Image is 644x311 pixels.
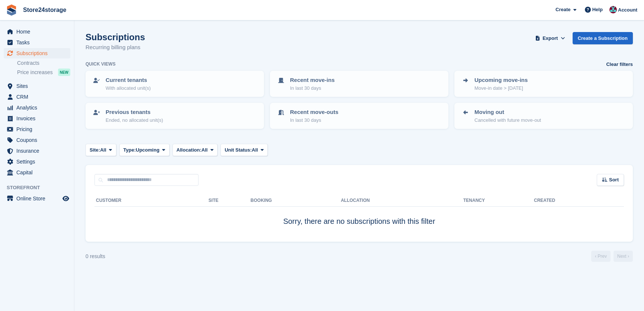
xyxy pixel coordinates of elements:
button: Site: All [86,144,116,156]
a: menu [4,102,70,113]
span: Subscriptions [16,48,61,58]
a: menu [4,135,70,145]
span: All [100,146,106,154]
th: Tenancy [463,195,489,207]
a: menu [4,193,70,204]
th: Site [209,195,251,207]
a: Previous [591,251,611,262]
a: Preview store [61,194,70,203]
span: Online Store [16,193,61,204]
h1: Subscriptions [86,32,145,42]
span: Invoices [16,113,61,124]
p: Cancelled with future move-out [474,117,541,124]
span: All [252,146,258,154]
a: Current tenants With allocated unit(s) [86,72,263,96]
span: Allocation: [177,146,202,154]
span: Coupons [16,135,61,145]
a: Contracts [17,60,70,67]
a: Next [614,251,633,262]
a: menu [4,124,70,134]
button: Type: Upcoming [119,144,170,156]
span: Capital [16,167,61,178]
div: 0 results [86,253,105,260]
p: Ended, no allocated unit(s) [106,117,163,124]
p: Moving out [474,108,541,117]
p: Recent move-ins [290,76,335,85]
th: Allocation [341,195,463,207]
button: Allocation: All [173,144,218,156]
span: Sorry, there are no subscriptions with this filter [283,217,435,225]
a: Previous tenants Ended, no allocated unit(s) [86,104,263,128]
span: Account [618,6,637,14]
a: menu [4,146,70,156]
span: Pricing [16,124,61,134]
p: Recurring billing plans [86,43,145,52]
span: Create [556,6,570,13]
span: Analytics [16,102,61,113]
span: Insurance [16,146,61,156]
a: menu [4,48,70,58]
p: In last 30 days [290,85,335,92]
a: menu [4,113,70,124]
nav: Page [590,251,634,262]
span: Home [16,26,61,37]
button: Unit Status: All [220,144,268,156]
a: menu [4,92,70,102]
p: Previous tenants [106,108,163,117]
button: Export [534,32,567,44]
a: Recent move-ins In last 30 days [271,72,448,96]
p: Upcoming move-ins [474,76,528,85]
h6: Quick views [86,61,116,67]
span: Tasks [16,37,61,48]
a: menu [4,167,70,178]
a: Moving out Cancelled with future move-out [455,104,632,128]
a: Clear filters [606,61,633,68]
span: Site: [90,146,100,154]
span: Unit Status: [225,146,252,154]
a: Price increases NEW [17,68,70,76]
p: In last 30 days [290,117,338,124]
th: Customer [94,195,209,207]
a: menu [4,156,70,167]
img: George [609,6,617,13]
a: Upcoming move-ins Move-in date > [DATE] [455,72,632,96]
p: With allocated unit(s) [106,85,151,92]
div: NEW [58,69,70,76]
a: Recent move-outs In last 30 days [271,104,448,128]
span: CRM [16,92,61,102]
a: menu [4,26,70,37]
span: Sort [609,176,619,184]
a: Create a Subscription [573,32,633,44]
span: All [202,146,208,154]
span: Storefront [7,184,74,191]
img: stora-icon-8386f47178a22dfd0bd8f6a31ec36ba5ce8667c1dd55bd0f319d3a0aa187defe.svg [6,4,17,16]
p: Current tenants [106,76,151,85]
th: Booking [251,195,341,207]
span: Settings [16,156,61,167]
span: Help [592,6,603,13]
span: Export [542,35,558,42]
span: Type: [123,146,136,154]
a: menu [4,81,70,91]
a: menu [4,37,70,48]
th: Created [534,195,624,207]
a: Store24storage [20,4,70,16]
p: Move-in date > [DATE] [474,85,528,92]
span: Upcoming [136,146,160,154]
span: Price increases [17,69,53,76]
span: Sites [16,81,61,91]
p: Recent move-outs [290,108,338,117]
